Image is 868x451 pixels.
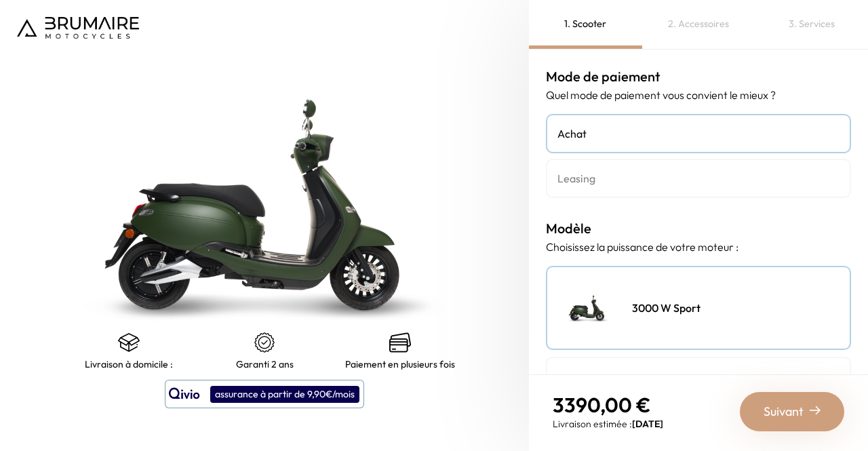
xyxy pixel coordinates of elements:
[557,170,840,187] h4: Leasing
[546,218,851,239] h3: Modèle
[764,402,804,421] span: Suivant
[345,359,455,370] p: Paiement en plusieurs fois
[85,359,173,370] p: Livraison à domicile :
[165,380,364,408] button: assurance à partir de 9,90€/mois
[632,300,701,316] h4: 3000 W Sport
[17,17,139,39] img: Logo de Brumaire
[632,418,663,430] span: [DATE]
[810,405,821,416] img: right-arrow-2.png
[546,87,851,103] p: Quel mode de paiement vous convient le mieux ?
[210,386,359,403] div: assurance à partir de 9,90€/mois
[169,386,200,402] img: logo qivio
[557,125,840,142] h4: Achat
[546,66,851,87] h3: Mode de paiement
[546,239,851,255] p: Choisissez la puissance de votre moteur :
[553,417,663,431] p: Livraison estimée :
[554,274,622,342] img: Scooter
[236,359,294,370] p: Garanti 2 ans
[553,392,651,418] span: 3390,00 €
[118,332,140,353] img: shipping.png
[554,365,622,433] img: Scooter
[546,159,851,198] a: Leasing
[389,332,411,353] img: credit-cards.png
[254,332,275,353] img: certificat-de-garantie.png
